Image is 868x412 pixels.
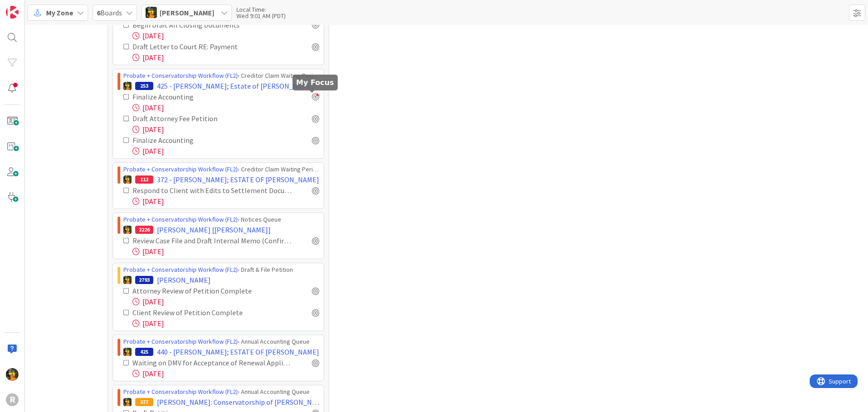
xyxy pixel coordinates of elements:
[123,226,132,234] img: MR
[123,387,319,397] div: › Annual Accounting Queue
[123,337,238,346] a: Probate + Conservatorship Workflow (FL2)
[6,368,19,381] img: MR
[123,215,238,223] a: Probate + Conservatorship Workflow (FL2)
[135,175,153,184] div: 112
[132,52,319,63] div: [DATE]
[123,388,238,396] a: Probate + Conservatorship Workflow (FL2)
[132,318,319,329] div: [DATE]
[135,276,153,284] div: 2793
[132,124,319,135] div: [DATE]
[135,82,153,90] div: 253
[132,113,261,124] div: Draft Attorney Fee Petition
[132,235,292,246] div: Review Case File and Draft Internal Memo (Confirm Next Steps)
[123,276,132,284] img: MR
[132,368,319,379] div: [DATE]
[236,13,286,19] div: Wed 9:01 AM (PDT)
[123,337,319,346] div: › Annual Accounting Queue
[132,285,278,296] div: Attorney Review of Petition Complete
[132,30,319,41] div: [DATE]
[132,19,272,30] div: Begin Draft All Closing Documents
[132,102,319,113] div: [DATE]
[123,165,238,173] a: Probate + Conservatorship Workflow (FL2)
[132,41,271,52] div: Draft Letter to Court RE: Payment
[157,275,211,285] span: [PERSON_NAME]
[123,165,319,174] div: › Creditor Claim Waiting Period
[157,81,314,91] span: 425 - [PERSON_NAME]; Estate of [PERSON_NAME]
[160,7,214,18] span: [PERSON_NAME]
[236,6,286,13] div: Local Time:
[132,246,319,257] div: [DATE]
[132,185,292,196] div: Respond to Client with Edits to Settlement Document
[123,265,238,274] a: Probate + Conservatorship Workflow (FL2)
[132,296,319,307] div: [DATE]
[132,307,274,318] div: Client Review of Petition Complete
[157,174,319,185] span: 372 - [PERSON_NAME]; ESTATE OF [PERSON_NAME]
[132,196,319,207] div: [DATE]
[157,224,271,235] span: [PERSON_NAME] [[PERSON_NAME]]
[97,7,122,18] span: Boards
[123,82,132,90] img: MR
[296,78,334,87] h5: My Focus
[123,215,319,224] div: › Notices Queue
[135,398,153,406] div: 377
[132,357,292,368] div: Waiting on DMV for Acceptance of Renewal Application
[132,146,319,156] div: [DATE]
[123,71,319,81] div: › Creditor Claim Waiting Period
[123,265,319,275] div: › Draft & File Petition
[97,8,100,17] b: 6
[157,397,319,407] span: [PERSON_NAME]: Conservatorship of [PERSON_NAME]
[123,71,238,80] a: Probate + Conservatorship Workflow (FL2)
[46,7,73,18] span: My Zone
[123,398,132,406] img: MR
[135,226,153,234] div: 2226
[6,6,19,19] img: Visit kanbanzone.com
[123,175,132,184] img: MR
[132,135,249,146] div: Finalize Accounting
[135,348,153,356] div: 425
[132,91,249,102] div: Finalize Accounting
[123,348,132,356] img: MR
[19,1,41,12] span: Support
[157,346,319,357] span: 440 - [PERSON_NAME]; ESTATE OF [PERSON_NAME]
[6,393,19,406] div: R
[146,7,157,18] img: MR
